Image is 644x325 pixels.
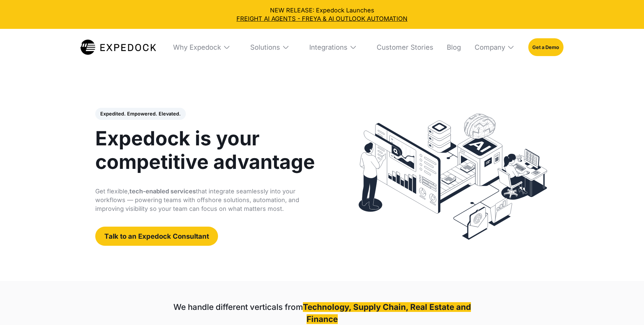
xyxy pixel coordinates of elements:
a: FREIGHT AI AGENTS - FREYA & AI OUTLOOK AUTOMATION [6,14,638,23]
div: NEW RELEASE: Expedock Launches [6,6,638,23]
p: Get flexible, that integrate seamlessly into your workflows — powering teams with offshore soluti... [95,187,325,213]
a: Blog [441,29,461,65]
strong: tech-enabled services [129,188,196,195]
h1: Expedock is your competitive advantage [95,127,325,174]
strong: We handle different verticals from [173,302,303,312]
a: Customer Stories [371,29,433,65]
strong: Technology, Supply Chain, Real Estate and Finance [303,302,471,324]
div: Solutions [250,43,280,51]
div: Why Expedock [173,43,221,51]
div: Integrations [309,43,347,51]
div: Company [475,43,505,51]
a: Get a Demo [528,38,563,56]
a: Talk to an Expedock Consultant [95,227,218,245]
